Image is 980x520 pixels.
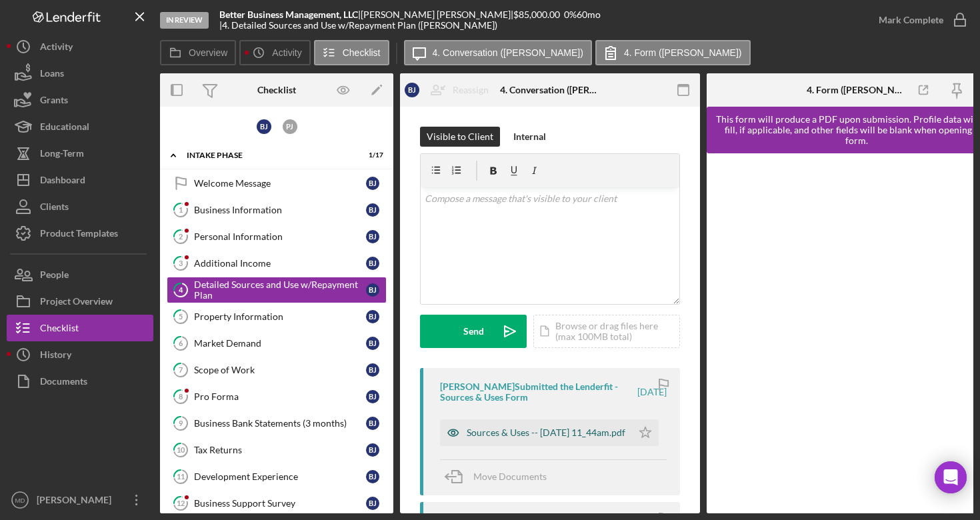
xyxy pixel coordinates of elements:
button: Checklist [7,315,153,341]
div: Documents [40,368,87,398]
button: BJReassign [398,77,502,103]
tspan: 5 [179,312,183,321]
button: Overview [160,40,236,65]
tspan: 11 [177,472,185,481]
div: Send [463,315,484,348]
a: 7Scope of WorkBJ [167,357,387,383]
label: Activity [272,47,301,58]
label: Overview [189,47,227,58]
div: P J [283,119,297,134]
div: 60 mo [577,9,601,20]
div: Property Information [194,311,366,322]
a: 3Additional IncomeBJ [167,250,387,277]
div: B J [366,390,379,403]
div: Business Support Survey [194,498,366,509]
div: Development Experience [194,471,366,482]
div: B J [405,83,419,97]
div: Pro Forma [194,391,366,402]
div: | [219,9,361,20]
div: [PERSON_NAME] Submitted the Lenderfit - Sources & Uses Form [440,381,635,403]
div: B J [366,257,379,270]
tspan: 1 [179,205,183,214]
div: B J [366,337,379,350]
div: Detailed Sources and Use w/Repayment Plan [194,279,366,301]
a: 6Market DemandBJ [167,330,387,357]
div: B J [366,363,379,377]
a: Documents [7,368,153,395]
div: Intake Phase [187,151,350,159]
button: Move Documents [440,460,560,493]
div: Checklist [257,85,296,95]
tspan: 2 [179,232,183,241]
a: History [7,341,153,368]
button: Mark Complete [865,7,973,33]
div: B J [366,203,379,217]
div: Business Bank Statements (3 months) [194,418,366,429]
text: MD [15,497,25,504]
tspan: 3 [179,259,183,267]
a: 1Business InformationBJ [167,197,387,223]
div: Visible to Client [427,127,493,147]
div: B J [257,119,271,134]
div: B J [366,417,379,430]
div: [PERSON_NAME] [PERSON_NAME] | [361,9,513,20]
button: 4. Form ([PERSON_NAME]) [595,40,751,65]
a: 2Personal InformationBJ [167,223,387,250]
button: Checklist [314,40,389,65]
tspan: 9 [179,419,183,427]
b: Better Business Management, LLC [219,9,358,20]
div: Internal [513,127,546,147]
button: Send [420,315,527,348]
div: Welcome Message [194,178,366,189]
button: Visible to Client [420,127,500,147]
tspan: 8 [179,392,183,401]
div: B J [366,443,379,457]
time: 2025-07-31 15:44 [637,387,667,397]
div: Sources & Uses -- [DATE] 11_44am.pdf [467,427,625,438]
div: | 4. Detailed Sources and Use w/Repayment Plan ([PERSON_NAME]) [219,20,497,31]
a: 8Pro FormaBJ [167,383,387,410]
a: 9Business Bank Statements (3 months)BJ [167,410,387,437]
div: 4. Form ([PERSON_NAME]) [807,85,907,95]
div: Tax Returns [194,445,366,455]
tspan: 12 [177,499,185,507]
div: Scope of Work [194,365,366,375]
label: Checklist [343,47,381,58]
div: B J [366,230,379,243]
div: Open Intercom Messenger [935,461,967,493]
div: 0 % [564,9,577,20]
div: In Review [160,12,209,29]
div: 1 / 17 [359,151,383,159]
div: B J [366,310,379,323]
span: Move Documents [473,471,547,482]
a: 11Development ExperienceBJ [167,463,387,490]
label: 4. Conversation ([PERSON_NAME]) [433,47,583,58]
button: Activity [239,40,310,65]
tspan: 4 [179,285,183,294]
div: Business Information [194,205,366,215]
